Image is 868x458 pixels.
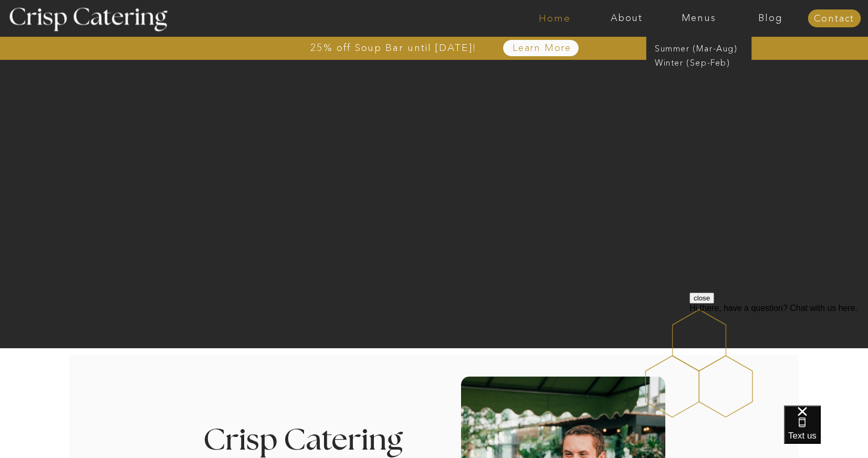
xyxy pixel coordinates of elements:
[488,43,596,54] a: Learn More
[203,425,430,456] h3: Crisp Catering
[519,13,591,24] a: Home
[663,13,735,24] a: Menus
[273,43,515,53] a: 25% off Soup Bar until [DATE]!
[784,405,868,458] iframe: podium webchat widget bubble
[735,13,807,24] a: Blog
[655,43,749,53] a: Summer (Mar-Aug)
[591,13,663,24] a: About
[808,14,861,24] a: Contact
[689,293,868,419] iframe: podium webchat widget prompt
[655,57,741,67] a: Winter (Sep-Feb)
